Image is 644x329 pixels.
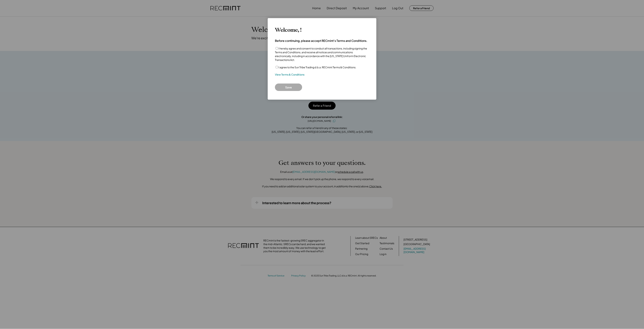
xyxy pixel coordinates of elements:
[275,84,302,91] button: Save
[275,73,304,76] a: View Terms & Conditions
[275,47,367,61] label: I hereby agree and consent to conduct all transactions, including signing the Terms and Condition...
[275,39,367,43] h4: Before continuing, please accept RECmint's Terms and Conditions.
[275,27,301,33] h3: Welcome, !
[279,66,356,69] label: I agree to the Sun Tribe Trading d.b.a. RECmint Terms & Conditions.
